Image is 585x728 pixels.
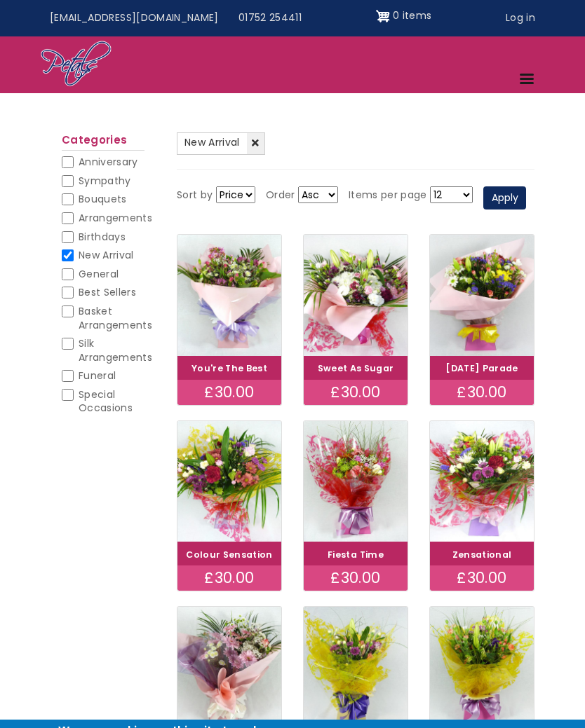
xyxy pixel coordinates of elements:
[496,5,545,32] a: Log in
[393,8,431,22] span: 0 items
[318,362,394,374] a: Sweet As Sugar
[304,235,408,356] img: Sweet As Sugar
[79,304,152,332] span: Basket Arrangements
[304,607,408,728] img: Sunny Smiles
[349,187,427,204] label: Items per page
[40,40,112,89] img: Home
[184,135,240,149] span: New Arrival
[430,235,534,356] img: Carnival Parade
[445,362,518,374] a: [DATE] Parade
[328,549,384,561] a: Fiesta Time
[430,565,534,591] div: £30.00
[452,549,512,561] a: Zensational
[40,5,229,32] a: [EMAIL_ADDRESS][DOMAIN_NAME]
[62,134,144,151] h2: Categories
[483,186,526,210] button: Apply
[177,421,281,542] img: Colour Sensation
[79,248,134,262] span: New Arrival
[177,187,213,204] label: Sort by
[177,607,281,728] img: Candy Floss
[186,549,273,561] a: Colour Sensation
[376,5,432,27] a: Shopping cart 0 items
[177,565,281,591] div: £30.00
[79,192,127,206] span: Bouquets
[430,380,534,405] div: £30.00
[79,211,152,225] span: Arrangements
[376,5,390,27] img: Shopping cart
[79,336,152,364] span: Silk Arrangements
[79,174,131,188] span: Sympathy
[304,421,408,542] img: Fiesta Time
[191,362,267,374] a: You're The Best
[79,369,116,383] span: Funeral
[430,607,534,728] img: Sunny Day
[79,230,126,244] span: Birthdays
[177,132,265,155] a: New Arrival
[229,5,311,32] a: 01752 254411
[266,187,295,204] label: Order
[79,267,119,281] span: General
[79,285,136,299] span: Best Sellers
[430,421,534,542] img: Zensational
[177,380,281,405] div: £30.00
[304,380,408,405] div: £30.00
[177,235,281,356] img: You're The Best
[79,155,138,169] span: Anniversary
[79,387,133,415] span: Special Occasions
[304,565,408,591] div: £30.00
